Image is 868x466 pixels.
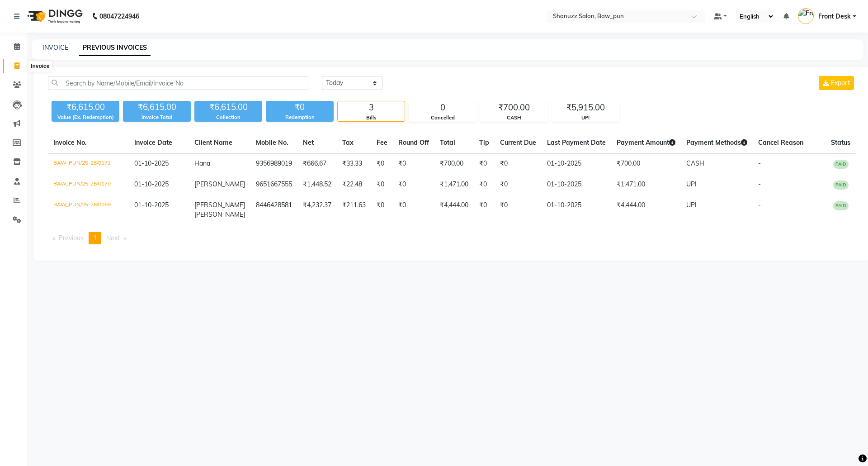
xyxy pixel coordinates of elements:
a: INVOICE [42,43,68,52]
td: 8446428581 [250,195,297,225]
td: ₹0 [371,174,393,195]
td: 9651667555 [250,174,297,195]
div: ₹6,615.00 [194,101,262,114]
span: UPI [686,180,697,188]
td: BAW_PUN/25-26/0171 [48,153,129,175]
img: logo [23,4,85,29]
span: PAID [833,160,849,169]
td: ₹0 [474,174,495,195]
td: 01-10-2025 [542,174,611,195]
span: [PERSON_NAME] [194,180,245,188]
div: UPI [552,114,619,122]
td: ₹0 [393,195,434,225]
div: Invoice Total [123,114,191,121]
span: Payment Amount [617,138,675,147]
span: Invoice Date [134,138,172,147]
span: 01-10-2025 [134,180,169,188]
td: ₹1,448.52 [297,174,337,195]
nav: Pagination [48,232,856,244]
span: 1 [93,234,97,242]
span: 01-10-2025 [134,159,169,167]
span: - [758,201,761,209]
span: Payment Methods [686,138,747,147]
td: ₹4,444.00 [434,195,474,225]
span: Net [303,138,314,147]
span: Last Payment Date [547,138,606,147]
td: ₹1,471.00 [434,174,474,195]
td: ₹1,471.00 [611,174,681,195]
td: ₹0 [371,195,393,225]
td: ₹4,444.00 [611,195,681,225]
span: Cancel Reason [758,138,803,147]
td: 01-10-2025 [542,153,611,175]
td: 01-10-2025 [542,195,611,225]
td: BAW_PUN/25-26/0169 [48,195,129,225]
div: 3 [338,101,405,114]
td: ₹700.00 [611,153,681,175]
span: [PERSON_NAME] [194,201,245,209]
span: Tax [342,138,354,147]
div: ₹5,915.00 [552,101,619,114]
span: Next [106,234,120,242]
span: CASH [686,159,704,167]
div: CASH [481,114,547,122]
td: ₹0 [393,174,434,195]
b: 08047224946 [99,4,139,29]
input: Search by Name/Mobile/Email/Invoice No [48,76,308,90]
span: Previous [59,234,84,242]
a: PREVIOUS INVOICES [79,40,151,56]
span: Fee [377,138,387,147]
div: Collection [194,114,262,121]
div: Invoice [28,61,52,72]
div: ₹6,615.00 [52,101,119,114]
td: ₹4,232.37 [297,195,337,225]
span: Current Due [500,138,536,147]
td: ₹0 [495,174,542,195]
span: UPI [686,201,697,209]
span: Invoice No. [53,138,87,147]
td: ₹666.67 [297,153,337,175]
span: [PERSON_NAME] [194,210,245,219]
td: ₹0 [393,153,434,175]
span: PAID [833,181,849,190]
span: PAID [833,201,849,210]
td: ₹0 [474,153,495,175]
span: 01-10-2025 [134,201,169,209]
td: ₹700.00 [434,153,474,175]
div: Cancelled [409,114,476,122]
div: 0 [409,101,476,114]
span: - [758,159,761,167]
span: Total [440,138,455,147]
td: ₹0 [495,153,542,175]
div: Bills [338,114,405,122]
img: Front Desk [798,8,814,24]
td: ₹211.63 [337,195,371,225]
div: Redemption [266,114,334,121]
span: Mobile No. [256,138,288,147]
div: Value (Ex. Redemption) [52,114,119,121]
td: ₹0 [371,153,393,175]
span: Status [831,138,850,147]
span: Front Desk [818,12,851,21]
span: Tip [479,138,489,147]
span: Hana [194,159,210,167]
span: Client Name [194,138,232,147]
div: ₹6,615.00 [123,101,191,114]
td: 9356989019 [250,153,297,175]
td: ₹0 [474,195,495,225]
div: ₹700.00 [481,101,547,114]
td: ₹33.33 [337,153,371,175]
td: ₹0 [495,195,542,225]
button: Export [819,76,854,90]
td: BAW_PUN/25-26/0170 [48,174,129,195]
span: - [758,180,761,188]
div: ₹0 [266,101,334,114]
td: ₹22.48 [337,174,371,195]
span: Round Off [398,138,429,147]
span: Export [831,79,850,87]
